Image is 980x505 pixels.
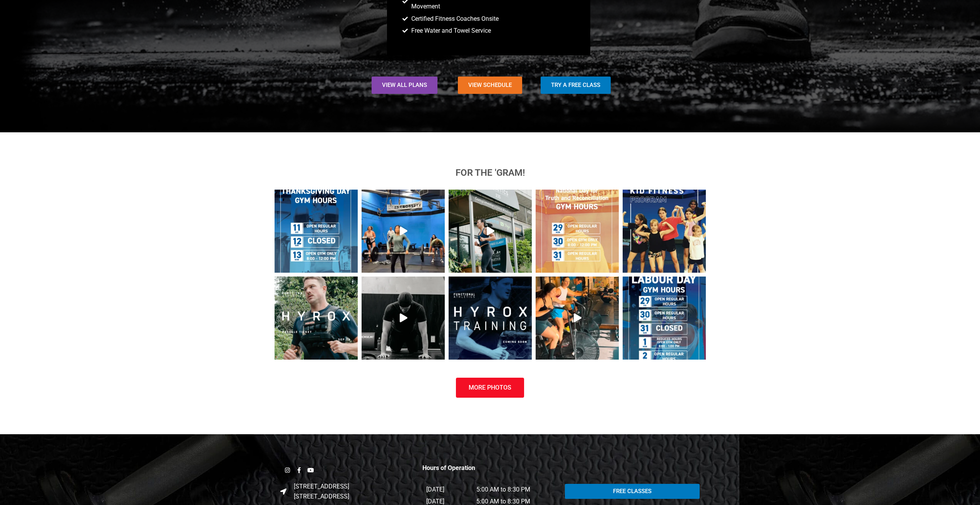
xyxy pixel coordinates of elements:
span: Certified Fitness Coaches Onsite [409,14,499,24]
svg: Play [574,313,581,322]
a: [STREET_ADDRESS][STREET_ADDRESS] [280,482,415,502]
span: [STREET_ADDRESS] [STREET_ADDRESS] [292,482,349,502]
img: “Push hard, sweat it out, then recharge. Weekend’s for balance—train strong, rest stronger. 💪😌 Jo... [362,277,445,360]
a: More Photos [456,378,524,398]
img: Move better with coach-led group classes and personal training built on mobility, compound streng... [536,277,619,360]
img: Please be advised of our gym hours for the upcoming week in commemoration of the National Day for... [536,190,619,273]
h5: for the 'gram! [275,168,706,177]
a: Play [536,277,619,360]
img: 𝗙𝘂𝗻𝗰𝘁𝗶𝗼𝗻𝗮𝗹 𝗔𝘁𝗵𝗹𝗲𝘁𝗶𝗰𝘀 𝗶𝘀 𝘁𝗵𝗿𝗶𝗹𝗹𝗲𝗱 𝘁𝗼 𝗹𝗮𝘂𝗻𝗰𝗵 𝗼𝘂𝗿 𝗞𝗶𝗱𝘀 𝗙𝗶𝘁𝗻𝗲𝘀𝘀 𝗣𝗿𝗼𝗴𝗿𝗮𝗺 𝘁𝗵𝗶𝘀 𝗙𝗮𝗹𝗹! 🎉 10 weeks of fun,... [623,190,706,273]
img: 🏁 Something BIG is coming to Functional Athletics. The world’s most exciting fitness race is maki... [449,277,532,360]
a: Play [449,190,532,273]
span: Try a Free Class [551,82,600,88]
a: View All Plans [372,77,437,94]
a: Try a Free Class [541,77,611,94]
a: Play [362,277,445,360]
a: View Schedule [458,77,522,94]
img: 🚨 Reminder Functional Fam! 🚨 Don’t miss out—presale ticket registration for HYROX Vancouver is OP... [275,277,358,360]
p: 5:00 AM to 8:30 PM [476,485,553,495]
span: More Photos [469,385,511,391]
svg: Play [400,313,407,322]
svg: Play [400,227,407,235]
img: 🔥 New Member Deal! 🔥 For just $299, get 2 months of unlimited access to test all our workouts and... [362,190,445,273]
a: Play [362,190,445,273]
p: [DATE] [426,485,468,495]
span: Free Classes [613,488,652,494]
strong: Hours of Operation [422,464,475,472]
svg: Play [487,227,494,235]
span: View All Plans [382,82,427,88]
img: 🍂 Thanksgiving Long Weekend Gym Hours 🍂 Please be advised of our schedule for the Thanksgiving we... [275,190,358,273]
span: Free Water and Towel Service [409,26,491,36]
img: LABOUR DAY HOURS 🏋️‍♀️ Fri Aug 29 — Regular hours Sat Aug 30 — Regular hours Sun Aug 31 — Closed ... [623,277,706,360]
img: 🚣‍♂️ FA Row ! 🚣‍♀️ A high-energy, constantly changing circuit that combines the Concept2 Indoor R... [449,190,532,273]
span: View Schedule [468,82,512,88]
a: Free Classes [565,484,700,499]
